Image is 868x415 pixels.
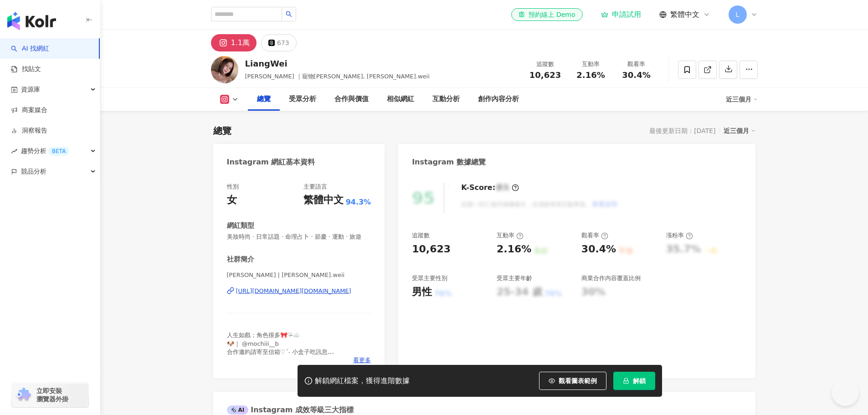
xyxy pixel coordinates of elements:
a: 申請試用 [601,10,641,19]
div: 商業合作內容覆蓋比例 [581,274,641,282]
span: 立即安裝 瀏覽器外掛 [36,387,68,403]
span: 解鎖 [633,377,646,384]
div: [URL][DOMAIN_NAME][DOMAIN_NAME] [236,287,351,295]
button: 解鎖 [613,372,655,390]
span: 人生如戲；角色很多🎀♡̴☁️ 🐶｜ @mochiii__b 合作邀約請寄至信箱♡ˊ˗ 小盒子吃訊息 📩｜[EMAIL_ADDRESS][DOMAIN_NAME] [227,332,344,364]
div: LiangWei [245,58,430,69]
div: 受眾分析 [289,94,316,105]
div: 創作內容分析 [478,94,519,105]
button: 觀看圖表範例 [539,372,606,390]
span: 30.4% [622,71,650,80]
div: 女 [227,193,237,207]
a: searchAI 找網紅 [11,44,49,53]
span: 2.16% [576,71,605,80]
div: 追蹤數 [528,60,563,69]
span: [PERSON_NAME] ｜寵物[PERSON_NAME], [PERSON_NAME].weii [245,73,430,80]
div: 最後更新日期：[DATE] [649,127,715,134]
span: 10,623 [529,70,561,80]
img: logo [7,12,56,30]
a: 找貼文 [11,65,41,74]
div: 近三個月 [726,92,758,107]
span: lock [623,378,629,384]
div: 673 [277,36,289,49]
div: AI [227,405,249,415]
span: 94.3% [346,197,371,207]
div: Instagram 數據總覽 [412,157,486,167]
div: 近三個月 [724,125,755,137]
div: 網紅類型 [227,221,254,231]
div: 繁體中文 [303,193,344,207]
span: L [736,10,740,20]
div: 互動率 [497,231,524,240]
div: 2.16% [497,242,531,256]
button: 1.1萬 [211,34,257,51]
a: chrome extension立即安裝 瀏覽器外掛 [12,383,88,407]
a: 洞察報告 [11,126,47,135]
div: Instagram 成效等級三大指標 [227,405,354,415]
img: KOL Avatar [211,56,238,83]
div: 1.1萬 [231,36,250,49]
span: 看更多 [353,356,371,364]
span: 觀看圖表範例 [559,377,597,384]
span: search [286,11,292,17]
div: 男性 [412,285,432,299]
div: 觀看率 [581,231,608,240]
div: 總覽 [257,94,271,105]
div: 社群簡介 [227,255,254,264]
div: 互動分析 [432,94,460,105]
span: 競品分析 [21,161,46,182]
div: 10,623 [412,242,451,256]
button: 673 [261,34,297,51]
div: 主要語言 [303,183,327,191]
div: BETA [48,147,69,156]
span: 資源庫 [21,79,40,100]
span: rise [11,148,17,154]
div: 互動率 [574,60,608,69]
div: 相似網紅 [387,94,414,105]
img: chrome extension [15,388,32,402]
span: 繁體中文 [670,10,699,20]
div: 預約線上 Demo [519,10,575,19]
a: 預約線上 Demo [511,8,582,21]
a: [URL][DOMAIN_NAME][DOMAIN_NAME] [227,287,371,295]
div: 受眾主要年齡 [497,274,532,282]
div: 總覽 [213,124,231,137]
div: K-Score : [461,183,519,193]
div: Instagram 網紅基本資料 [227,157,315,167]
a: 商案媒合 [11,106,47,115]
span: 趨勢分析 [21,141,69,161]
div: 追蹤數 [412,231,430,240]
div: 30.4% [581,242,616,256]
div: 漲粉率 [666,231,693,240]
div: 受眾主要性別 [412,274,447,282]
span: 美妝時尚 · 日常話題 · 命理占卜 · 節慶 · 運動 · 旅遊 [227,233,371,241]
div: 解鎖網紅檔案，獲得進階數據 [315,376,410,386]
div: 合作與價值 [334,94,369,105]
div: 性別 [227,183,239,191]
div: 觀看率 [619,60,654,69]
span: [PERSON_NAME] | [PERSON_NAME].weii [227,271,371,279]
